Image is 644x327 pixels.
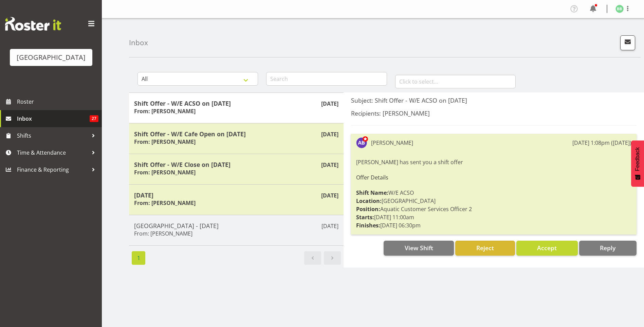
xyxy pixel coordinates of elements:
span: Time & Attendance [17,148,88,158]
h6: From: [PERSON_NAME] [134,108,196,115]
strong: Finishes: [356,222,380,229]
span: Inbox [17,114,90,124]
h5: Shift Offer - W/E Close on [DATE] [134,161,338,168]
h5: Recipients: [PERSON_NAME] [351,109,637,117]
p: [DATE] [321,161,338,169]
span: Reply [600,244,615,252]
span: Accept [537,244,557,252]
img: Rosterit website logo [5,17,61,31]
div: [PERSON_NAME] [371,139,413,147]
h6: From: [PERSON_NAME] [134,230,192,237]
p: [DATE] [321,222,338,230]
button: View Shift [384,241,454,256]
p: [DATE] [321,100,338,108]
h5: [DATE] [134,191,338,199]
input: Click to select... [395,75,516,88]
h5: Subject: Shift Offer - W/E ACSO on [DATE] [351,97,637,104]
span: View Shift [405,244,433,252]
a: Next page [324,251,341,265]
span: 27 [90,115,98,122]
h5: Shift Offer - W/E ACSO on [DATE] [134,100,338,107]
span: Finance & Reporting [17,165,88,175]
h4: Inbox [129,39,148,47]
div: [PERSON_NAME] has sent you a shift offer W/E ACSO [GEOGRAPHIC_DATA] Aquatic Customer Services Off... [356,156,631,231]
div: [DATE] 1:08pm ([DATE]) [572,139,631,147]
button: Reject [455,241,515,256]
a: Previous page [304,251,321,265]
h6: From: [PERSON_NAME] [134,138,196,145]
div: [GEOGRAPHIC_DATA] [17,52,86,63]
span: Shifts [17,131,88,141]
h6: From: [PERSON_NAME] [134,169,196,176]
img: bailey-blomfield5517.jpg [615,5,624,13]
h5: Shift Offer - W/E Cafe Open on [DATE] [134,130,338,138]
button: Reply [579,241,637,256]
strong: Location: [356,197,382,205]
button: Accept [516,241,578,256]
span: Reject [476,244,494,252]
input: Search [266,72,387,86]
h6: Offer Details [356,174,631,180]
h5: [GEOGRAPHIC_DATA] - [DATE] [134,222,338,229]
strong: Position: [356,205,380,213]
span: Feedback [634,147,641,171]
span: Roster [17,97,98,107]
img: amber-jade-brass10310.jpg [356,137,367,148]
button: Feedback - Show survey [631,140,644,187]
strong: Shift Name: [356,189,388,196]
strong: Starts: [356,213,374,221]
h6: From: [PERSON_NAME] [134,200,196,206]
p: [DATE] [321,130,338,138]
p: [DATE] [321,191,338,200]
